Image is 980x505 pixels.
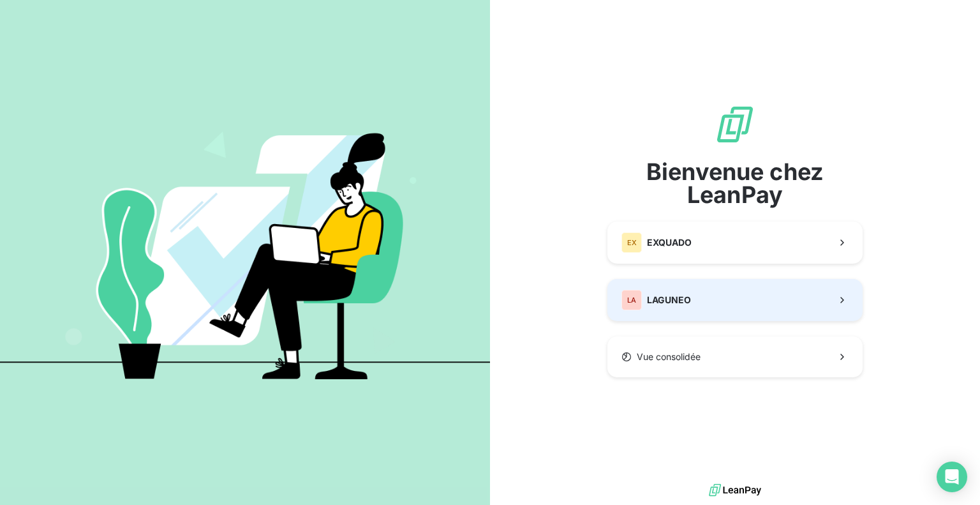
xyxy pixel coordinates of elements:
[647,236,692,249] span: EXQUADO
[607,279,863,321] button: LALAGUNEO
[607,336,863,377] button: Vue consolidée
[637,350,701,363] span: Vue consolidée
[621,290,642,310] div: LA
[709,481,761,500] img: logo
[647,294,691,306] span: LAGUNEO
[607,160,863,206] span: Bienvenue chez LeanPay
[937,462,967,492] div: Open Intercom Messenger
[607,222,863,264] button: EXEXQUADO
[715,104,755,145] img: logo sigle
[621,232,642,253] div: EX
